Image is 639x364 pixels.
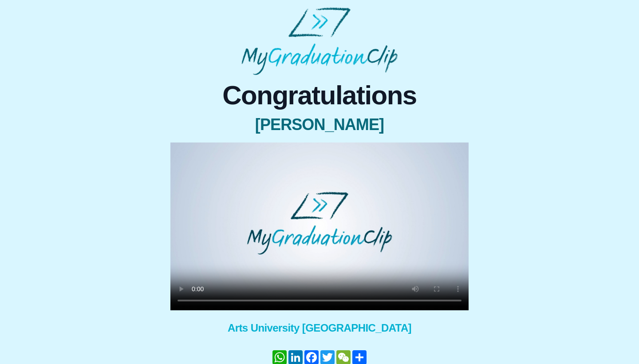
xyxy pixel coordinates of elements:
span: Congratulations [170,82,469,109]
img: MyGraduationClip [241,7,398,75]
span: Arts University [GEOGRAPHIC_DATA] [170,321,469,335]
span: [PERSON_NAME] [170,116,469,134]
